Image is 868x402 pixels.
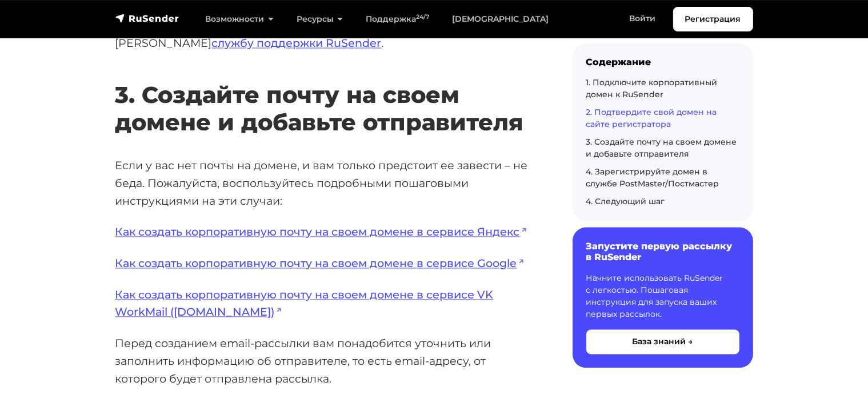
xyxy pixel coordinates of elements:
button: База знаний → [586,329,739,354]
a: Войти [618,7,667,30]
a: службу поддержки RuSender [212,36,382,50]
a: Как создать корпоративную почту на своем домене в сервисе Google [115,256,525,270]
a: Как создать корпоративную почту на своем домене в сервисе Яндекс [115,225,527,238]
sup: 24/7 [416,13,429,21]
a: Регистрация [673,7,753,31]
a: 2. Подтвердите свой домен на сайте регистратора [586,107,717,129]
a: [DEMOGRAPHIC_DATA] [441,7,560,31]
a: Возможности [194,7,285,31]
a: 3. Создайте почту на своем домене и добавьте отправителя [586,137,737,159]
h2: 3. Создайте почту на своем домене и добавьте отправителя [115,47,536,136]
h6: Запустите первую рассылку в RuSender [586,241,739,262]
p: Перед созданием email-рассылки вам понадобится уточнить или заполнить информацию об отправителе, ... [115,335,536,387]
a: Ресурсы [285,7,354,31]
img: RuSender [115,13,179,24]
a: 4. Зарегистрируйте домен в службе PostMaster/Постмастер [586,166,719,189]
div: Содержание [586,57,739,67]
a: Запустите первую рассылку в RuSender Начните использовать RuSender с легкостью. Пошаговая инструк... [573,227,753,367]
a: Поддержка24/7 [354,7,441,31]
a: 4. Следующий шаг [586,196,665,206]
p: Если у вас нет почты на домене, и вам только предстоит ее завести – не беда. Пожалуйста, воспольз... [115,157,536,209]
a: 1. Подключите корпоративный домен к RuSender [586,77,718,99]
p: Начните использовать RuSender с легкостью. Пошаговая инструкция для запуска ваших первых рассылок. [586,272,739,320]
a: Как создать корпоративную почту на своем домене в сервисе VK WorkMail ([DOMAIN_NAME]) [115,288,494,319]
